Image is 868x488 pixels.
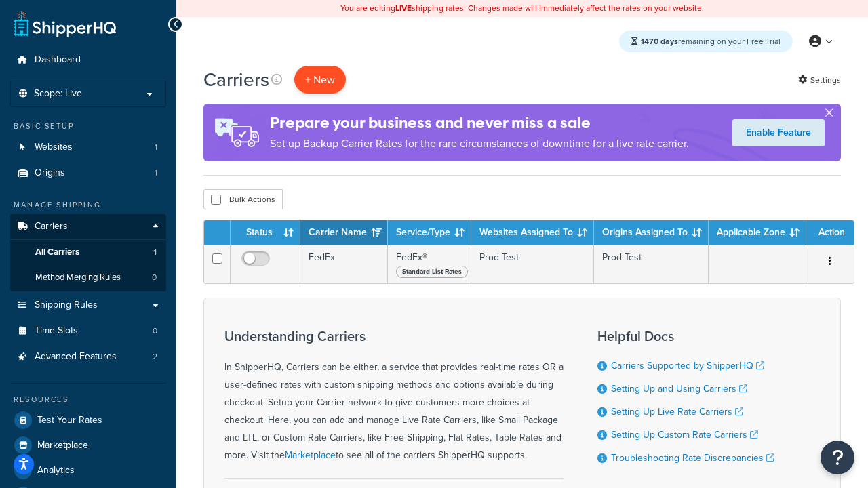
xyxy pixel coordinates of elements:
[611,428,758,442] a: Setting Up Custom Rate Carriers
[798,70,841,89] a: Settings
[732,119,825,146] a: Enable Feature
[35,167,65,179] span: Origins
[388,220,471,245] th: Service/Type: activate to sort column ascending
[641,35,678,47] strong: 1470 days
[35,142,73,153] span: Websites
[35,247,79,258] span: All Carriers
[10,47,166,73] a: Dashboard
[270,112,689,134] h4: Prepare your business and never miss a sale
[611,359,764,373] a: Carriers Supported by ShipperHQ
[285,448,336,462] a: Marketplace
[153,247,157,258] span: 1
[14,10,116,37] a: ShipperHQ Home
[152,272,157,283] span: 0
[153,325,157,337] span: 0
[10,265,166,290] a: Method Merging Rules 0
[10,214,166,239] a: Carriers
[821,441,854,474] button: Open Resource Center
[594,220,709,245] th: Origins Assigned To: activate to sort column ascending
[709,220,806,245] th: Applicable Zone: activate to sort column ascending
[10,458,166,483] a: Analytics
[37,465,75,476] span: Analytics
[35,272,121,283] span: Method Merging Rules
[611,382,747,396] a: Setting Up and Using Carriers
[396,266,468,278] span: Standard List Rates
[619,30,793,52] div: remaining on your Free Trial
[395,2,412,14] b: LIVE
[37,415,102,426] span: Test Your Rates
[34,88,82,100] span: Scope: Live
[203,104,270,161] img: ad-rules-rateshop-fe6ec290ccb7230408bd80ed9643f0289d75e0ffd9eb532fc0e269fcd187b520.png
[10,240,166,265] li: All Carriers
[35,221,68,232] span: Carriers
[10,161,166,186] a: Origins 1
[10,199,166,211] div: Manage Shipping
[611,451,774,465] a: Troubleshooting Rate Discrepancies
[611,405,743,419] a: Setting Up Live Rate Carriers
[294,66,346,94] button: + New
[203,189,283,209] button: Bulk Actions
[10,121,166,132] div: Basic Setup
[388,245,471,283] td: FedEx®
[597,329,774,344] h3: Helpful Docs
[155,167,157,179] span: 1
[35,54,81,66] span: Dashboard
[300,245,388,283] td: FedEx
[35,300,98,311] span: Shipping Rules
[10,433,166,457] a: Marketplace
[10,319,166,344] a: Time Slots 0
[300,220,388,245] th: Carrier Name: activate to sort column ascending
[10,135,166,160] a: Websites 1
[806,220,854,245] th: Action
[37,440,88,451] span: Marketplace
[471,245,594,283] td: Prod Test
[10,293,166,318] a: Shipping Rules
[10,319,166,344] li: Time Slots
[10,161,166,186] li: Origins
[471,220,594,245] th: Websites Assigned To: activate to sort column ascending
[224,329,564,464] div: In ShipperHQ, Carriers can be either, a service that provides real-time rates OR a user-defined r...
[153,351,157,363] span: 2
[10,135,166,160] li: Websites
[10,408,166,432] a: Test Your Rates
[10,214,166,291] li: Carriers
[10,394,166,405] div: Resources
[203,66,269,93] h1: Carriers
[231,220,300,245] th: Status: activate to sort column ascending
[270,134,689,153] p: Set up Backup Carrier Rates for the rare circumstances of downtime for a live rate carrier.
[10,344,166,369] a: Advanced Features 2
[10,344,166,369] li: Advanced Features
[35,351,117,363] span: Advanced Features
[10,240,166,265] a: All Carriers 1
[35,325,78,337] span: Time Slots
[10,265,166,290] li: Method Merging Rules
[224,329,564,344] h3: Understanding Carriers
[155,142,157,153] span: 1
[594,245,709,283] td: Prod Test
